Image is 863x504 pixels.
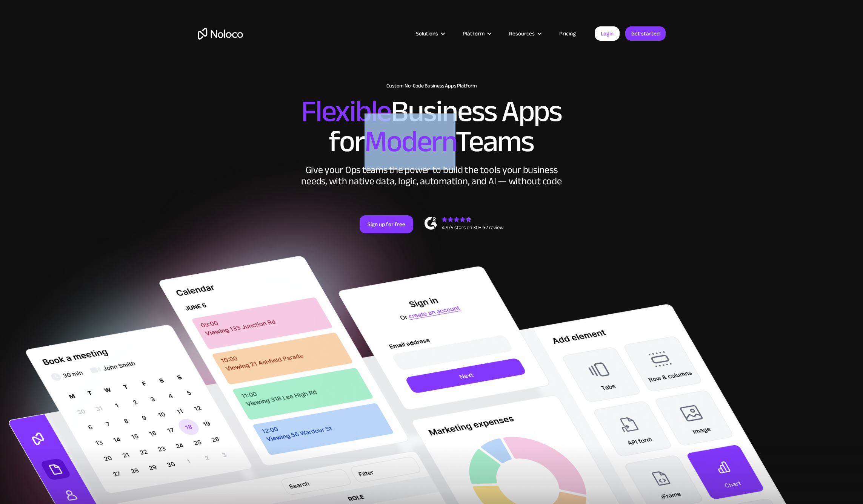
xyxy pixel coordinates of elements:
a: home [198,28,243,40]
div: Platform [463,29,485,38]
div: Resources [509,29,535,38]
div: Solutions [406,29,453,38]
h2: Business Apps for Teams [198,97,666,157]
div: Resources [500,29,550,38]
a: Pricing [550,29,585,38]
div: Platform [453,29,500,38]
a: Login [595,26,620,41]
div: Solutions [416,29,438,38]
a: Sign up for free [360,215,413,233]
div: Give your Ops teams the power to build the tools your business needs, with native data, logic, au... [300,164,564,187]
h1: Custom No-Code Business Apps Platform [198,83,666,89]
span: Modern [365,113,455,170]
a: Get started [625,26,666,41]
span: Flexible [301,83,391,139]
